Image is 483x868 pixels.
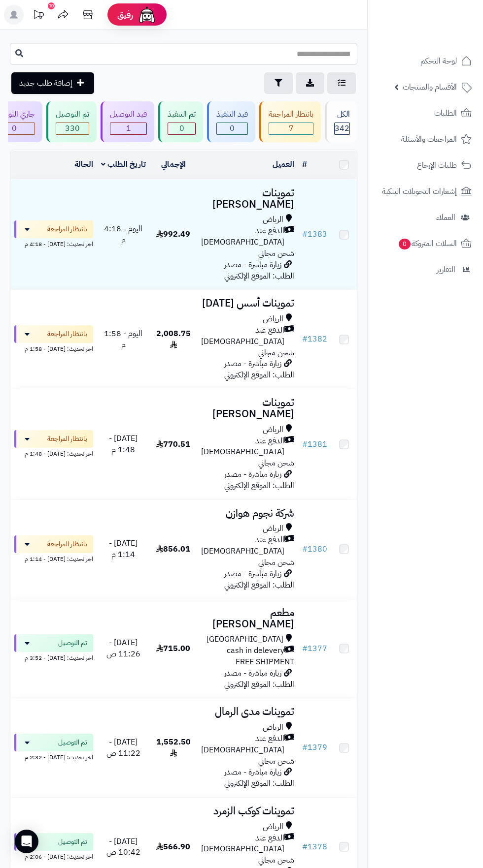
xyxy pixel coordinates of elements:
[201,706,294,717] h3: تموينات مدى الرمال
[168,123,195,134] span: 0
[302,643,327,654] a: #1377
[403,80,457,94] span: الأقسام والمنتجات
[374,101,477,125] a: الطلبات
[263,523,283,534] span: الرياض
[302,543,327,555] a: #1380
[156,228,190,240] span: 992.49
[99,101,156,142] a: قيد التوصيل 1
[47,539,87,549] span: بانتظار المراجعة
[302,333,308,345] span: #
[434,106,457,120] span: الطلبات
[156,543,190,555] span: 856.01
[263,722,283,733] span: الرياض
[258,854,294,866] span: شحن مجاني
[201,833,284,855] span: الدفع عند [DEMOGRAPHIC_DATA]
[216,109,248,120] div: قيد التنفيذ
[263,424,283,435] span: الرياض
[14,751,93,762] div: اخر تحديث: [DATE] - 2:32 م
[201,225,284,248] span: الدفع عند [DEMOGRAPHIC_DATA]
[201,607,294,630] h3: مطعم [PERSON_NAME]
[217,123,247,134] span: 0
[106,637,140,660] span: [DATE] - 11:26 ص
[156,101,205,142] a: تم التنفيذ 0
[106,736,140,759] span: [DATE] - 11:22 ص
[258,347,294,359] span: شحن مجاني
[269,123,313,134] span: 7
[201,733,284,756] span: الدفع عند [DEMOGRAPHIC_DATA]
[19,77,72,89] span: إضافة طلب جديد
[14,448,93,458] div: اخر تحديث: [DATE] - 1:48 م
[58,837,87,847] span: تم التوصيل
[74,158,93,170] a: الحالة
[302,438,308,450] span: #
[156,328,191,351] span: 2,008.75
[374,232,477,255] a: السلات المتروكة0
[258,755,294,767] span: شحن مجاني
[257,101,323,142] a: بانتظار المراجعة 7
[156,841,190,853] span: 566.90
[58,638,87,648] span: تم التوصيل
[224,468,294,492] span: زيارة مباشرة - مصدر الطلب: الموقع الإلكتروني
[302,228,308,240] span: #
[224,667,294,690] span: زيارة مباشرة - مصدر الطلب: الموقع الإلكتروني
[398,237,457,250] span: السلات المتروكة
[224,259,294,282] span: زيارة مباشرة - مصدر الطلب: الموقع الإلكتروني
[374,49,477,73] a: لوحة التحكم
[302,742,327,753] a: #1379
[399,239,411,249] span: 0
[58,738,87,747] span: تم التوصيل
[302,158,307,170] a: #
[14,343,93,353] div: اخر تحديث: [DATE] - 1:58 م
[335,123,349,134] span: 342
[227,645,284,656] span: cash in delevery
[437,263,455,277] span: التقارير
[201,534,284,557] span: الدفع عند [DEMOGRAPHIC_DATA]
[374,154,477,177] a: طلبات الإرجاع
[258,557,294,568] span: شحن مجاني
[302,742,308,753] span: #
[56,109,89,120] div: تم التوصيل
[137,5,157,25] img: ai-face.png
[302,841,308,853] span: #
[47,329,87,339] span: بانتظار المراجعة
[44,101,99,142] a: تم التوصيل 330
[156,736,191,759] span: 1,552.50
[420,54,457,68] span: لوحة التحكم
[374,180,477,203] a: إشعارات التحويلات البنكية
[302,228,327,240] a: #1383
[201,508,294,519] h3: شركة نجوم هوازن
[106,836,140,859] span: [DATE] - 10:42 ص
[374,206,477,229] a: العملاء
[47,224,87,234] span: بانتظار المراجعة
[201,397,294,420] h3: تموينات [PERSON_NAME]
[109,433,138,456] span: [DATE] - 1:48 م
[14,652,93,662] div: اخر تحديث: [DATE] - 3:52 م
[302,438,327,450] a: #1381
[302,841,327,853] a: #1378
[302,333,327,345] a: #1382
[269,109,313,120] div: بانتظار المراجعة
[201,325,284,347] span: الدفع عند [DEMOGRAPHIC_DATA]
[104,328,142,351] span: اليوم - 1:58 م
[26,5,51,27] a: تحديثات المنصة
[168,109,196,120] div: تم التنفيذ
[374,258,477,281] a: التقارير
[110,109,147,120] div: قيد التوصيل
[56,123,89,134] span: 330
[302,643,308,654] span: #
[374,127,477,151] a: المراجعات والأسئلة
[263,821,283,833] span: الرياض
[156,643,190,654] span: 715.00
[224,766,294,789] span: زيارة مباشرة - مصدر الطلب: الموقع الإلكتروني
[156,438,190,450] span: 770.51
[224,358,294,381] span: زيارة مباشرة - مصدر الطلب: الموقع الإلكتروني
[110,123,146,134] span: 1
[104,223,142,246] span: اليوم - 4:18 م
[263,214,283,225] span: الرياض
[236,656,294,668] span: FREE SHIPMENT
